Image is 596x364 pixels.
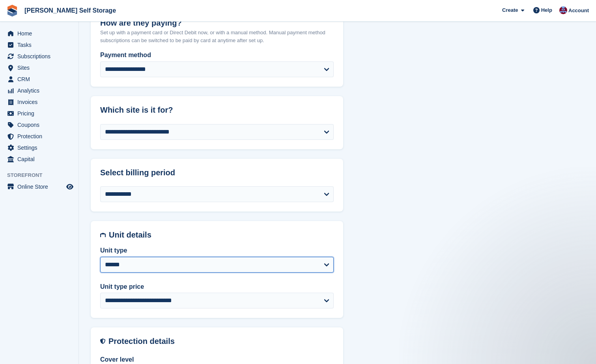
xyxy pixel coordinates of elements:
[4,39,75,50] a: menu
[7,171,78,179] span: Storefront
[4,74,75,85] a: menu
[17,39,65,50] span: Tasks
[4,154,75,165] a: menu
[4,131,75,142] a: menu
[21,4,119,17] a: [PERSON_NAME] Self Storage
[4,51,75,62] a: menu
[65,182,75,191] a: Preview store
[17,142,65,153] span: Settings
[17,131,65,142] span: Protection
[100,19,334,28] h2: How are they paying?
[100,230,106,240] img: unit-details-icon-595b0c5c156355b767ba7b61e002efae458ec76ed5ec05730b8e856ff9ea34a9.svg
[100,168,334,177] h2: Select billing period
[4,108,75,119] a: menu
[100,282,334,292] label: Unit type price
[100,246,334,255] label: Unit type
[17,108,65,119] span: Pricing
[17,181,65,192] span: Online Store
[109,230,334,240] h2: Unit details
[108,337,334,346] h2: Protection details
[17,97,65,108] span: Invoices
[17,28,65,39] span: Home
[4,85,75,96] a: menu
[559,6,567,14] img: Tracy Bailey
[4,97,75,108] a: menu
[6,5,18,17] img: stora-icon-8386f47178a22dfd0bd8f6a31ec36ba5ce8667c1dd55bd0f319d3a0aa187defe.svg
[100,50,334,60] label: Payment method
[4,119,75,130] a: menu
[17,119,65,130] span: Coupons
[100,29,334,44] p: Set up with a payment card or Direct Debit now, or with a manual method. Manual payment method su...
[4,181,75,192] a: menu
[17,51,65,62] span: Subscriptions
[17,74,65,85] span: CRM
[502,6,518,14] span: Create
[4,28,75,39] a: menu
[17,154,65,165] span: Capital
[541,6,552,14] span: Help
[100,106,334,115] h2: Which site is it for?
[17,62,65,73] span: Sites
[100,337,105,346] img: insurance-details-icon-731ffda60807649b61249b889ba3c5e2b5c27d34e2e1fb37a309f0fde93ff34a.svg
[568,7,589,15] span: Account
[17,85,65,96] span: Analytics
[4,142,75,153] a: menu
[4,62,75,73] a: menu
